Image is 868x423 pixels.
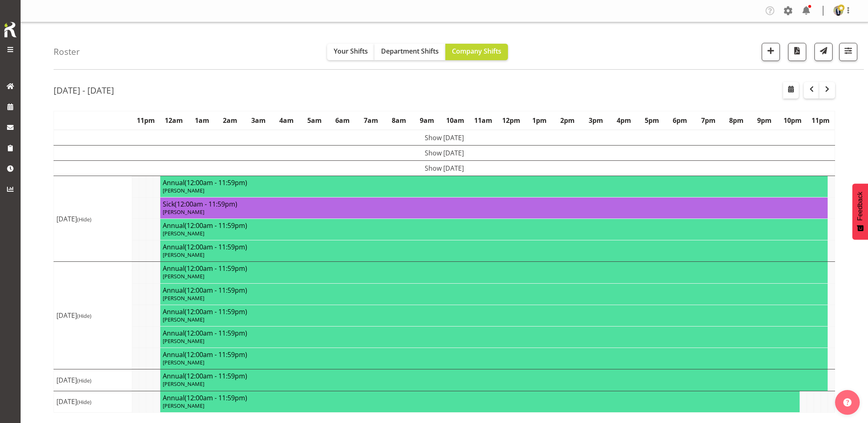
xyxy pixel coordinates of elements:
button: Department Shifts [374,44,445,60]
th: 5pm [638,111,666,130]
span: [PERSON_NAME] [163,251,204,258]
h4: Annual [163,372,825,380]
span: [PERSON_NAME] [163,402,204,409]
td: [DATE] [54,262,132,369]
th: 1am [188,111,216,130]
th: 2pm [554,111,582,130]
h4: Annual [163,179,825,187]
th: 11pm [807,111,835,130]
th: 7am [357,111,385,130]
h4: Annual [163,308,825,316]
span: Department Shifts [381,47,439,56]
button: Filter Shifts [839,43,857,61]
span: [PERSON_NAME] [163,337,204,345]
h4: Sick [163,200,825,208]
th: 7pm [694,111,722,130]
h4: Annual [163,350,825,359]
th: 3pm [582,111,610,130]
span: (Hide) [77,312,91,320]
span: (Hide) [77,398,91,406]
span: (12:00am - 11:59pm) [185,242,247,251]
span: (12:00am - 11:59pm) [185,286,247,295]
th: 9am [413,111,441,130]
span: [PERSON_NAME] [163,380,204,388]
th: 5am [301,111,329,130]
th: 10am [441,111,469,130]
img: kelepi-pauuadf51ac2b38380d4c50de8760bb396c3.png [833,6,843,16]
th: 9pm [751,111,779,130]
img: Rosterit icon logo [2,21,19,39]
span: [PERSON_NAME] [163,294,204,302]
button: Your Shifts [327,44,374,60]
span: [PERSON_NAME] [163,316,204,323]
span: [PERSON_NAME] [163,359,204,366]
button: Add a new shift [762,43,780,61]
span: Your Shifts [334,47,368,56]
td: [DATE] [54,369,132,391]
button: Feedback - Show survey [852,183,868,240]
th: 1pm [526,111,554,130]
th: 2am [216,111,244,130]
th: 11am [469,111,497,130]
span: (12:00am - 11:59pm) [175,200,237,209]
h4: Annual [163,243,825,251]
span: [PERSON_NAME] [163,273,204,280]
th: 12am [160,111,188,130]
h4: Roster [54,47,80,56]
th: 8am [385,111,413,130]
span: (12:00am - 11:59pm) [185,371,247,381]
img: help-xxl-2.png [843,398,852,407]
td: Show [DATE] [54,145,835,160]
td: Show [DATE] [54,160,835,176]
th: 8pm [722,111,750,130]
th: 12pm [497,111,525,130]
button: Download a PDF of the roster according to the set date range. [788,43,806,61]
button: Company Shifts [445,44,508,60]
td: Show [DATE] [54,130,835,146]
h4: Annual [163,329,825,337]
span: [PERSON_NAME] [163,208,204,216]
button: Select a specific date within the roster. [783,82,799,99]
span: (12:00am - 11:59pm) [185,393,247,402]
th: 10pm [779,111,807,130]
span: (Hide) [77,216,91,223]
th: 3am [244,111,272,130]
button: Send a list of all shifts for the selected filtered period to all rostered employees. [814,43,833,61]
span: (12:00am - 11:59pm) [185,329,247,338]
th: 4pm [610,111,638,130]
th: 11pm [132,111,160,130]
span: [PERSON_NAME] [163,230,204,237]
h2: [DATE] - [DATE] [54,85,114,96]
th: 4am [272,111,300,130]
h4: Annual [163,286,825,294]
td: [DATE] [54,391,132,412]
span: (Hide) [77,377,91,384]
th: 6am [329,111,357,130]
h4: Annual [163,221,825,230]
span: Company Shifts [452,47,501,56]
span: [PERSON_NAME] [163,187,204,194]
span: (12:00am - 11:59pm) [185,307,247,316]
span: (12:00am - 11:59pm) [185,178,247,187]
th: 6pm [666,111,694,130]
span: (12:00am - 11:59pm) [185,350,247,359]
h4: Annual [163,264,825,273]
span: Feedback [856,192,864,221]
td: [DATE] [54,176,132,262]
h4: Annual [163,394,797,402]
span: (12:00am - 11:59pm) [185,221,247,230]
span: (12:00am - 11:59pm) [185,264,247,273]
